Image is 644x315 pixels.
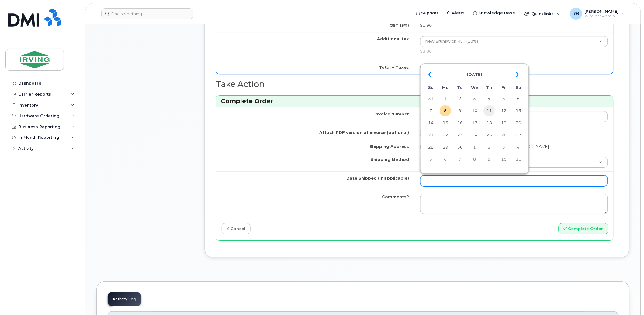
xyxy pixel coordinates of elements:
td: 12 [498,105,509,116]
td: 5 [498,93,509,104]
label: Attach PDF version of invoice (optional) [319,130,409,135]
h2: Take Action [216,80,614,89]
th: We [469,83,480,92]
td: 7 [455,154,466,165]
div: $3.80 [420,48,608,54]
td: 11 [513,154,524,165]
a: cancel [222,223,251,234]
td: 8 [440,105,451,116]
td: 25 [484,130,495,141]
input: Find something... [101,8,193,19]
td: 22 [440,130,451,141]
td: 8 [469,154,480,165]
td: 6 [440,154,451,165]
span: Knowledge Base [479,10,515,16]
td: 10 [469,105,480,116]
td: 21 [425,130,436,141]
span: Alerts [452,10,465,16]
span: Wireless Admin [585,14,619,19]
th: Th [484,83,495,92]
label: Total + Taxes [379,65,409,70]
span: Support [421,10,438,16]
span: [PERSON_NAME] [585,9,619,14]
div: Quicklinks [520,8,565,20]
th: Fr [498,83,509,92]
td: 1 [469,142,480,153]
label: GST (5%) [390,23,409,28]
a: Alerts [443,7,469,19]
th: « [425,67,436,82]
td: 10 [498,154,509,165]
td: 9 [484,154,495,165]
td: 7 [425,105,436,116]
td: 13 [513,105,524,116]
label: Shipping Method [371,157,409,163]
span: $43.68 [420,65,435,70]
td: 1 [440,93,451,104]
label: Additional tax [377,36,409,42]
td: 15 [440,117,451,128]
label: Shipping Address [370,144,409,149]
td: 9 [455,105,466,116]
td: 2 [455,93,466,104]
td: 2 [484,142,495,153]
th: [DATE] [440,67,509,82]
label: Date Shipped (if applicable) [346,175,409,181]
td: 31 [425,93,436,104]
td: [STREET_ADDRESS][PERSON_NAME], attention: [PERSON_NAME] [415,140,613,153]
div: Roberts, Brad [566,8,629,20]
td: 28 [425,142,436,153]
span: RB [573,10,580,17]
th: Sa [513,83,524,92]
td: 29 [440,142,451,153]
td: 16 [455,117,466,128]
label: Invoice Number [375,111,409,117]
td: 3 [498,142,509,153]
a: Knowledge Base [469,7,520,19]
th: Tu [455,83,466,92]
a: Support [412,7,443,19]
td: 3 [469,93,480,104]
td: 4 [484,93,495,104]
td: 24 [469,130,480,141]
td: 6 [513,93,524,104]
td: 30 [455,142,466,153]
td: 18 [484,117,495,128]
th: » [513,67,524,82]
td: 11 [484,105,495,116]
span: $1.90 [420,23,432,28]
span: Quicklinks [532,11,554,16]
th: Mo [440,83,451,92]
td: 20 [513,117,524,128]
button: Complete Order [559,223,608,234]
td: 14 [425,117,436,128]
td: 23 [455,130,466,141]
td: 26 [498,130,509,141]
td: 5 [425,154,436,165]
td: 27 [513,130,524,141]
th: Su [425,83,436,92]
td: 19 [498,117,509,128]
h3: Complete Order [221,97,609,105]
label: Comments? [382,194,409,200]
td: 17 [469,117,480,128]
td: 4 [513,142,524,153]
